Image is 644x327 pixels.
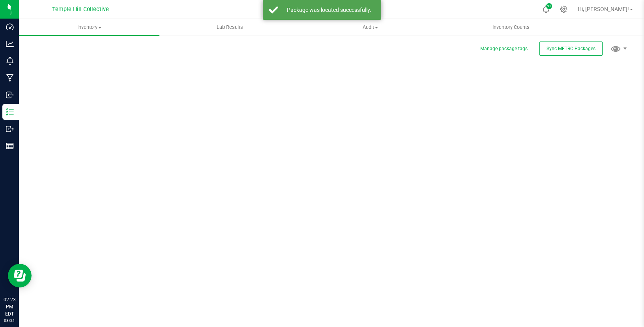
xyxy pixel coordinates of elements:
[482,24,540,31] span: Inventory Counts
[6,57,14,65] inline-svg: Monitoring
[6,142,14,150] inline-svg: Reports
[4,318,15,323] p: 08/21
[6,40,14,48] inline-svg: Analytics
[6,125,14,133] inline-svg: Outbound
[480,45,528,52] button: Manage package tags
[547,46,595,51] span: Sync METRC Packages
[559,6,569,13] div: Manage settings
[301,24,440,31] span: Audit
[6,23,14,31] inline-svg: Dashboard
[6,91,14,99] inline-svg: Inbound
[52,6,109,13] span: Temple Hill Collective
[6,108,14,116] inline-svg: Inventory
[6,74,14,82] inline-svg: Manufacturing
[206,24,254,31] span: Lab Results
[300,19,441,36] a: Audit
[547,5,551,8] span: 9+
[539,42,603,56] button: Sync METRC Packages
[578,6,629,12] span: Hi, [PERSON_NAME]!
[8,264,32,287] iframe: Resource center
[19,19,159,36] a: Inventory
[441,19,581,36] a: Inventory Counts
[159,19,300,36] a: Lab Results
[4,296,15,318] p: 02:23 PM EDT
[19,24,159,31] span: Inventory
[283,6,375,14] div: Package was located successfully.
